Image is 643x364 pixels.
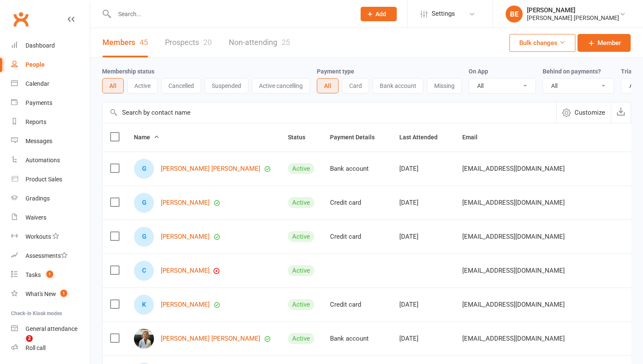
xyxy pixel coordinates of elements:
[462,330,565,347] span: [EMAIL_ADDRESS][DOMAIN_NAME]
[205,78,248,93] button: Suspended
[399,199,447,206] div: [DATE]
[330,132,384,142] button: Payment Details
[399,134,447,141] span: Last Attended
[373,78,424,93] button: Bank account
[399,301,447,308] div: [DATE]
[361,7,397,21] button: Add
[575,107,605,118] span: Customize
[26,291,56,297] div: What's New
[399,132,447,142] button: Last Attended
[134,329,154,349] img: Pia
[11,285,90,304] a: What's New1
[161,335,260,342] a: [PERSON_NAME] [PERSON_NAME]
[330,134,384,141] span: Payment Details
[432,4,455,23] span: Settings
[288,231,314,242] div: Active
[288,265,314,276] div: Active
[462,229,565,245] span: [EMAIL_ADDRESS][DOMAIN_NAME]
[597,38,621,48] span: Member
[165,28,212,57] a: Prospects20
[229,28,290,57] a: Non-attending25
[203,38,212,47] div: 20
[330,199,384,206] div: Credit card
[26,344,46,351] div: Roll call
[161,301,210,308] a: [PERSON_NAME]
[11,319,90,339] a: General attendance kiosk mode
[134,295,154,315] div: Kingston
[509,34,575,52] button: Bulk changes
[462,195,565,211] span: [EMAIL_ADDRESS][DOMAIN_NAME]
[134,159,154,179] div: Godfrey Lai Ho
[399,165,447,172] div: [DATE]
[11,265,90,285] a: Tasks 1
[342,78,369,93] button: Card
[11,36,90,55] a: Dashboard
[26,99,52,106] div: Payments
[161,199,210,206] a: [PERSON_NAME]
[462,161,565,177] span: [EMAIL_ADDRESS][DOMAIN_NAME]
[134,132,159,142] button: Name
[26,80,49,87] div: Calendar
[288,299,314,310] div: Active
[11,189,90,208] a: Gradings
[556,102,611,123] button: Customize
[26,214,46,221] div: Waivers
[26,195,50,202] div: Gradings
[10,8,31,30] a: Clubworx
[317,68,354,75] label: Payment type
[102,78,124,93] button: All
[399,233,447,240] div: [DATE]
[139,38,148,47] div: 45
[506,6,523,23] div: BE
[26,325,77,332] div: General attendance
[26,138,52,144] div: Messages
[288,333,314,344] div: Active
[26,176,62,183] div: Product Sales
[462,262,565,279] span: [EMAIL_ADDRESS][DOMAIN_NAME]
[288,197,314,208] div: Active
[161,165,260,172] a: [PERSON_NAME] [PERSON_NAME]
[462,132,487,142] button: Email
[527,14,619,22] div: [PERSON_NAME] [PERSON_NAME]
[102,68,154,75] label: Membership status
[252,78,310,93] button: Active cancelling
[26,119,46,125] div: Reports
[376,11,386,17] span: Add
[330,233,384,240] div: Credit card
[112,8,350,20] input: Search...
[330,301,384,308] div: Credit card
[11,339,90,358] a: Roll call
[26,271,41,278] div: Tasks
[469,68,488,75] label: On App
[26,335,33,342] span: 2
[330,335,384,342] div: Bank account
[26,61,45,68] div: People
[527,6,619,14] div: [PERSON_NAME]
[127,78,158,93] button: Active
[26,42,55,49] div: Dashboard
[317,78,339,93] button: All
[399,335,447,342] div: [DATE]
[11,113,90,132] a: Reports
[11,132,90,151] a: Messages
[161,267,210,274] a: [PERSON_NAME]
[330,165,384,172] div: Bank account
[134,193,154,213] div: Geena
[288,163,314,174] div: Active
[134,134,159,141] span: Name
[60,290,67,297] span: 1
[427,78,462,93] button: Missing
[102,102,556,123] input: Search by contact name
[11,151,90,170] a: Automations
[462,296,565,313] span: [EMAIL_ADDRESS][DOMAIN_NAME]
[288,132,315,142] button: Status
[134,261,154,281] div: Chace
[161,233,210,240] a: [PERSON_NAME]
[462,134,487,141] span: Email
[161,78,201,93] button: Cancelled
[11,170,90,189] a: Product Sales
[11,227,90,246] a: Workouts
[11,74,90,93] a: Calendar
[288,134,315,141] span: Status
[9,335,29,356] iframe: Intercom live chat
